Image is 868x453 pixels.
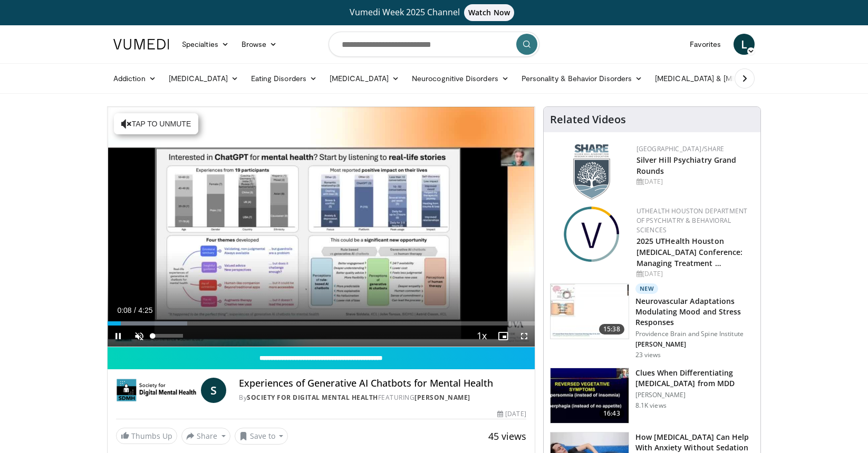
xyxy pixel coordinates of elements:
[406,68,515,89] a: Neurocognitive Disorders
[635,351,661,359] p: 23 views
[181,428,230,445] button: Share
[134,306,136,314] span: /
[235,428,288,445] button: Save to
[201,378,226,403] a: S
[114,113,198,134] button: Tap to unmute
[635,296,754,328] h3: Neurovascular Adaptations Modulating Mood and Stress Responses
[138,306,152,314] span: 4:25
[635,368,754,389] h3: Clues When Differentiating [MEDICAL_DATA] from MDD
[464,4,514,21] span: Watch Now
[247,393,378,402] a: Society for Digital Mental Health
[551,368,629,423] img: a6520382-d332-4ed3-9891-ee688fa49237.150x105_q85_crop-smart_upscale.jpg
[162,68,245,89] a: [MEDICAL_DATA]
[488,430,526,442] span: 45 views
[550,368,754,424] a: 16:43 Clues When Differentiating [MEDICAL_DATA] from MDD [PERSON_NAME] 8.1K views
[550,113,626,126] h4: Related Videos
[329,32,539,57] input: Search topics, interventions
[514,326,535,347] button: Fullscreen
[239,378,526,389] h4: Experiences of Generative AI Chatbots for Mental Health
[116,428,177,444] a: Thumbs Up
[635,391,754,399] p: [PERSON_NAME]
[108,107,535,347] video-js: Video Player
[636,155,737,176] a: Silver Hill Psychiatry Grand Rounds
[636,177,752,186] div: [DATE]
[493,326,514,347] button: Enable picture-in-picture mode
[245,68,323,89] a: Eating Disorders
[515,68,649,89] a: Personality & Behavior Disorders
[108,321,535,326] div: Progress Bar
[550,283,754,359] a: 15:38 New Neurovascular Adaptations Modulating Mood and Stress Responses Providence Brain and Spi...
[573,144,610,200] img: f8aaeb6d-318f-4fcf-bd1d-54ce21f29e87.png.150x105_q85_autocrop_double_scale_upscale_version-0.2.png
[734,34,755,55] a: L
[636,206,748,234] a: UTHealth Houston Department of Psychiatry & Behavioral Sciences
[497,409,526,419] div: [DATE]
[636,236,743,268] a: 2025 UTHealth Houston [MEDICAL_DATA] Conference: Managing Treatment …
[117,306,131,314] span: 0:08
[113,39,169,50] img: VuMedi Logo
[635,401,667,410] p: 8.1K views
[636,269,752,279] div: [DATE]
[599,324,624,334] span: 15:38
[564,206,619,262] img: da6ca4d7-4c4f-42ba-8ea6-731fee8dde8f.png.150x105_q85_autocrop_double_scale_upscale_version-0.2.png
[635,432,754,453] h3: How [MEDICAL_DATA] Can Help With Anxiety Without Sedation
[176,34,235,55] a: Specialties
[683,34,727,55] a: Favorites
[235,34,284,55] a: Browse
[635,330,754,338] p: Providence Brain and Spine Institute
[129,326,150,347] button: Unmute
[649,68,799,89] a: [MEDICAL_DATA] & [MEDICAL_DATA]
[115,4,753,21] a: Vumedi Week 2025 ChannelWatch Now
[108,326,129,347] button: Pause
[414,393,470,402] a: [PERSON_NAME]
[635,283,659,294] p: New
[107,68,162,89] a: Addiction
[471,326,493,347] button: Playback Rate
[636,144,725,153] a: [GEOGRAPHIC_DATA]/SHARE
[551,284,629,339] img: 4562edde-ec7e-4758-8328-0659f7ef333d.150x105_q85_crop-smart_upscale.jpg
[152,334,182,338] div: Volume Level
[116,378,197,403] img: Society for Digital Mental Health
[599,408,624,419] span: 16:43
[635,340,754,349] p: [PERSON_NAME]
[239,393,526,402] div: By FEATURING
[323,68,406,89] a: [MEDICAL_DATA]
